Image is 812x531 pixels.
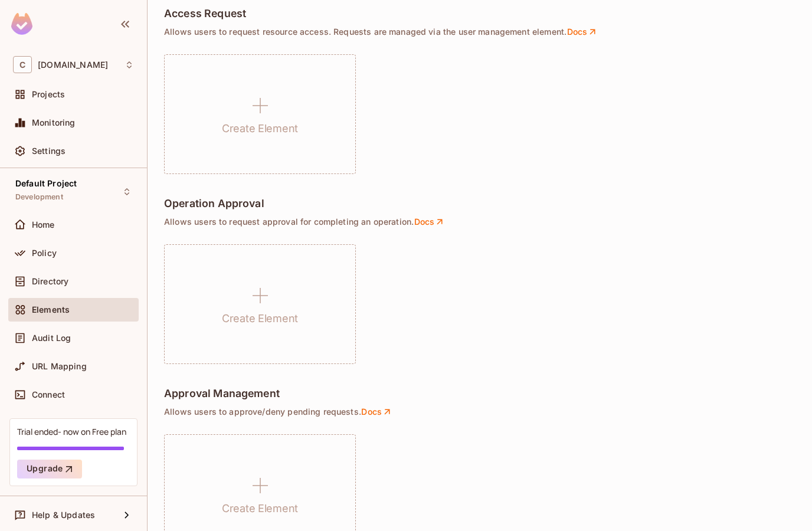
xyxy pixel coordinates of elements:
[222,120,298,137] h1: Create Element
[11,13,32,35] img: SReyMgAAAABJRU5ErkJggg==
[17,460,82,478] button: Upgrade
[32,118,76,127] span: Monitoring
[32,510,95,520] span: Help & Updates
[567,27,598,37] a: Docs
[38,60,108,70] span: Workspace: circular.eco
[13,56,32,73] span: C
[164,8,246,19] h5: Access Request
[222,500,298,517] h1: Create Element
[164,198,264,209] h5: Operation Approval
[32,362,87,371] span: URL Mapping
[164,217,795,227] p: Allows users to request approval for completing an operation .
[32,90,65,99] span: Projects
[361,407,393,417] a: Docs
[414,217,446,227] a: Docs
[164,407,795,417] p: Allows users to approve/deny pending requests .
[15,179,77,188] span: Default Project
[32,277,68,286] span: Directory
[164,388,280,399] h5: Approval Management
[164,27,795,37] p: Allows users to request resource access. Requests are managed via the user management element .
[32,305,70,314] span: Elements
[17,426,126,437] div: Trial ended- now on Free plan
[15,192,63,202] span: Development
[32,333,71,343] span: Audit Log
[32,220,55,230] span: Home
[32,248,57,258] span: Policy
[222,310,298,327] h1: Create Element
[32,146,66,156] span: Settings
[32,390,65,399] span: Connect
